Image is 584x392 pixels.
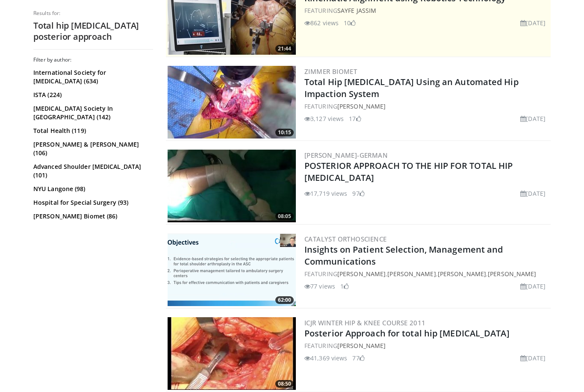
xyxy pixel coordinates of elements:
li: 77 views [304,282,335,291]
h2: Total hip [MEDICAL_DATA] posterior approach [33,20,153,42]
a: [PERSON_NAME]-German [304,151,388,159]
img: fb3500a4-4dd2-4f5c-8a81-f8678b3ae64e.300x170_q85_crop-smart_upscale.jpg [168,66,296,139]
div: FEATURING [304,6,549,15]
a: 62:00 [168,233,296,306]
a: International Society for [MEDICAL_DATA] (634) [33,68,151,85]
li: 77 [352,354,364,363]
a: Insights on Patient Selection, Management and Communications [304,244,503,267]
a: 08:50 [168,317,296,390]
li: [DATE] [520,354,546,363]
a: Posterior Approach for total hip [MEDICAL_DATA] [304,327,510,339]
li: 17,719 views [304,189,347,198]
a: 08:05 [168,150,296,222]
li: 862 views [304,18,339,27]
li: 41,369 views [304,354,347,363]
div: FEATURING [304,102,549,111]
div: FEATURING [304,341,549,350]
a: POSTERIOR APPROACH TO THE HIP FOR TOTAL HIP [MEDICAL_DATA] [304,160,513,183]
a: Zimmer Biomet [304,67,357,76]
a: Advanced Shoulder [MEDICAL_DATA] (101) [33,162,151,180]
span: 62:00 [275,296,294,304]
li: 10 [344,18,356,27]
a: ISTA (224) [33,91,151,99]
p: Results for: [33,10,153,17]
span: 08:05 [275,212,294,220]
li: [DATE] [520,18,546,27]
a: Catalyst OrthoScience [304,235,386,243]
li: [DATE] [520,189,546,198]
li: [DATE] [520,282,546,291]
a: [PERSON_NAME] Biomet (86) [33,212,151,221]
li: 97 [352,189,364,198]
a: [PERSON_NAME] [337,342,386,350]
a: Total Health (119) [33,127,151,135]
a: [PERSON_NAME] [488,270,536,278]
span: 10:15 [275,129,294,136]
li: 17 [349,114,361,123]
img: e3a12e0b-2f3e-4962-b247-81f8500edd3b.png.300x170_q85_crop-smart_upscale.png [168,233,296,306]
a: [MEDICAL_DATA] Society In [GEOGRAPHIC_DATA] (142) [33,104,151,121]
li: [DATE] [520,114,546,123]
a: Total Hip [MEDICAL_DATA] Using an Automated Hip Impaction System [304,76,519,100]
img: 297873_0003_1.png.300x170_q85_crop-smart_upscale.jpg [168,317,296,390]
a: Hospital for Special Surgery (93) [33,198,151,207]
a: ICJR Winter Hip & Knee Course 2011 [304,318,426,327]
img: 319044_0000_1.png.300x170_q85_crop-smart_upscale.jpg [168,150,296,222]
a: Sayfe Jassim [337,6,376,15]
span: 21:44 [275,45,294,53]
a: [PERSON_NAME] [337,270,386,278]
h3: Filter by author: [33,56,153,63]
span: 08:50 [275,380,294,388]
div: FEATURING , , , [304,269,549,278]
li: 1 [340,282,349,291]
a: [PERSON_NAME] & [PERSON_NAME] (106) [33,140,151,157]
a: NYU Langone (98) [33,185,151,193]
a: [PERSON_NAME] [438,270,486,278]
li: 3,127 views [304,114,344,123]
a: [PERSON_NAME] [337,102,386,110]
a: [PERSON_NAME] [387,270,436,278]
a: 10:15 [168,66,296,139]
